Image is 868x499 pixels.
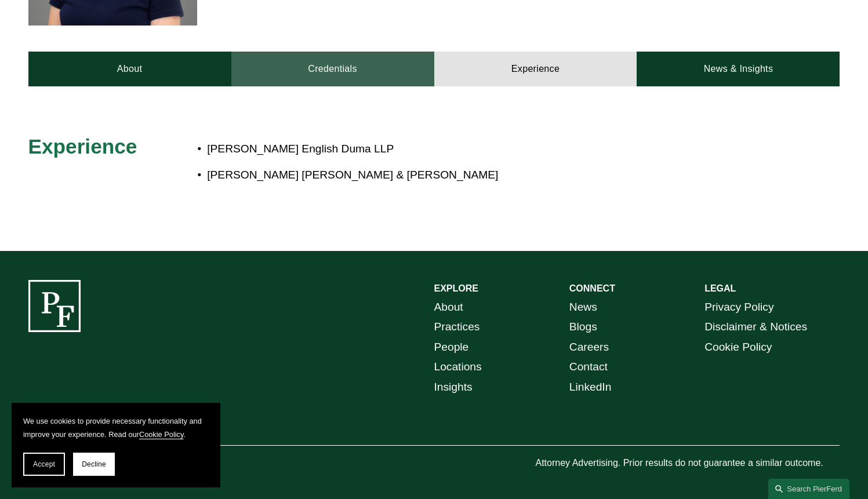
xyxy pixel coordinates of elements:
[231,52,434,86] a: Credentials
[768,479,849,499] a: Search this site
[704,317,807,337] a: Disclaimer & Notices
[434,377,473,398] a: Insights
[569,283,615,293] strong: CONNECT
[704,297,773,318] a: Privacy Policy
[434,317,480,337] a: Practices
[535,455,840,472] p: Attorney Advertising. Prior results do not guarantee a similar outcome.
[434,283,478,293] strong: EXPLORE
[704,283,736,293] strong: LEGAL
[637,52,840,86] a: News & Insights
[434,337,469,358] a: People
[28,52,231,86] a: About
[434,297,463,318] a: About
[139,430,184,439] a: Cookie Policy
[569,317,597,337] a: Blogs
[207,165,738,185] p: [PERSON_NAME] [PERSON_NAME] & [PERSON_NAME]
[569,297,597,318] a: News
[207,139,738,159] p: [PERSON_NAME] English Duma LLP
[73,453,115,476] button: Decline
[569,337,609,358] a: Careers
[12,403,220,487] section: Cookie banner
[434,357,482,377] a: Locations
[82,460,106,468] span: Decline
[704,337,772,358] a: Cookie Policy
[23,453,65,476] button: Accept
[569,377,612,398] a: LinkedIn
[434,52,637,86] a: Experience
[23,414,209,441] p: We use cookies to provide necessary functionality and improve your experience. Read our .
[569,357,608,377] a: Contact
[28,135,137,158] span: Experience
[33,460,55,468] span: Accept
